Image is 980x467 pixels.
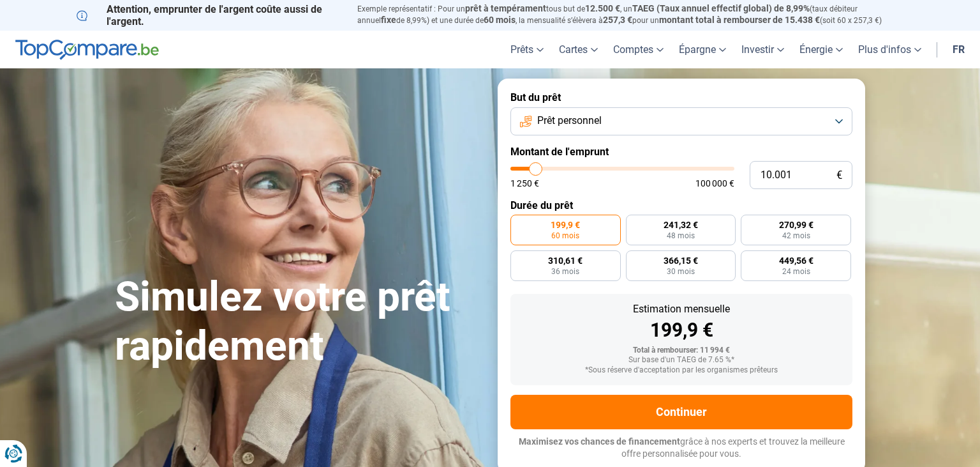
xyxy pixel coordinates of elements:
[695,179,734,188] span: 100 000 €
[551,220,580,229] span: 199,9 €
[381,15,396,25] span: fixe
[667,232,695,240] span: 48 mois
[671,31,734,68] a: Épargne
[357,3,903,26] p: Exemple représentatif : Pour un tous but de , un (taux débiteur annuel de 8,99%) et une durée de ...
[632,3,810,13] span: TAEG (Taux annuel effectif global) de 8,99%
[521,304,842,314] div: Estimation mensuelle
[548,256,583,265] span: 310,61 €
[521,366,842,375] div: *Sous réserve d'acceptation par les organismes prêteurs
[779,220,813,229] span: 270,99 €
[115,273,482,371] h1: Simulez votre prêt rapidement
[521,356,842,365] div: Sur base d'un TAEG de 7.65 %*
[510,436,852,461] p: grâce à nos experts et trouvez la meilleure offre personnalisée pour vous.
[605,31,671,68] a: Comptes
[503,31,551,68] a: Prêts
[465,3,546,13] span: prêt à tempérament
[510,146,852,158] label: Montant de l'emprunt
[945,31,972,68] a: fr
[510,395,852,429] button: Continuer
[551,268,579,275] span: 36 mois
[77,3,342,27] p: Attention, emprunter de l'argent coûte aussi de l'argent.
[850,31,929,68] a: Plus d'infos
[510,91,852,103] label: But du prêt
[519,436,680,447] span: Maximisez vos chances de financement
[664,256,698,265] span: 366,15 €
[510,199,852,211] label: Durée du prêt
[782,268,810,275] span: 24 mois
[537,114,602,128] span: Prêt personnel
[664,220,698,229] span: 241,32 €
[510,107,852,135] button: Prêt personnel
[667,268,695,275] span: 30 mois
[510,179,539,188] span: 1 250 €
[782,232,810,240] span: 42 mois
[734,31,792,68] a: Investir
[659,15,820,25] span: montant total à rembourser de 15.438 €
[521,321,842,340] div: 199,9 €
[521,346,842,355] div: Total à rembourser: 11 994 €
[484,15,516,25] span: 60 mois
[15,40,159,60] img: TopCompare
[779,256,813,265] span: 449,56 €
[836,170,842,181] span: €
[603,15,632,25] span: 257,3 €
[551,232,579,240] span: 60 mois
[792,31,850,68] a: Énergie
[551,31,605,68] a: Cartes
[585,3,620,13] span: 12.500 €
